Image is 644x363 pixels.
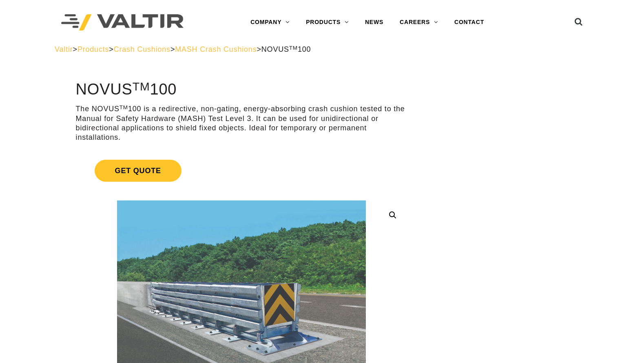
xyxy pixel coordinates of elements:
p: The NOVUS 100 is a redirective, non-gating, energy-absorbing crash cushion tested to the Manual f... [76,104,407,143]
div: > > > > [55,45,589,54]
a: COMPANY [242,14,298,31]
a: Crash Cushions [114,45,170,53]
a: CONTACT [446,14,492,31]
a: Products [77,45,109,53]
sup: TM [133,80,150,93]
a: PRODUCTS [298,14,357,31]
img: Valtir [61,14,184,31]
span: NOVUS 100 [261,45,311,53]
a: NEWS [357,14,392,31]
span: Get Quote [95,160,181,182]
a: Valtir [55,45,73,53]
a: CAREERS [392,14,446,31]
a: Get Quote [76,150,407,191]
h1: NOVUS 100 [76,81,407,98]
sup: TM [289,45,298,51]
a: MASH Crash Cushions [175,45,257,53]
sup: TM [120,104,128,110]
